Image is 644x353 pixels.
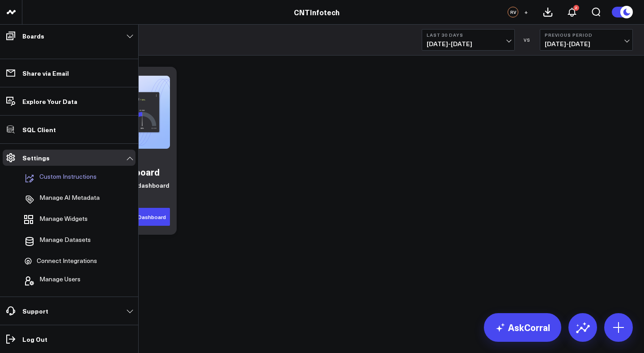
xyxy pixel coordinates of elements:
span: [DATE] - [DATE] [545,40,628,47]
p: Support [22,307,48,314]
a: Connect Integrations [21,253,109,270]
button: + [521,7,531,17]
a: Manage Widgets [21,211,109,230]
p: Log Out [22,336,47,343]
a: SQL Client [3,121,136,138]
button: Previous Period[DATE]-[DATE] [540,29,633,51]
span: Connect Integrations [37,257,97,265]
a: Manage AI Metadata [21,189,109,209]
span: Manage Widgets [39,215,88,226]
div: VS [519,37,535,43]
span: [DATE] - [DATE] [427,40,510,47]
p: Explore Your Data [22,98,77,105]
a: AskCorral [484,313,561,342]
button: Generate Dashboard [108,208,170,226]
p: Manage AI Metadata [39,194,100,205]
p: Boards [22,32,44,39]
a: CNTInfotech [294,7,339,17]
p: Settings [22,154,50,161]
b: Previous Period [545,32,628,38]
div: RV [508,7,518,17]
a: Manage Datasets [21,232,109,251]
a: Log Out [3,331,136,347]
span: Manage Datasets [39,236,91,247]
span: Manage Users [39,276,80,286]
button: Last 30 Days[DATE]-[DATE] [422,29,515,51]
p: SQL Client [22,126,56,133]
button: Custom Instructions [21,168,97,188]
button: Manage Users [21,271,80,291]
p: Custom Instructions [39,173,97,184]
div: 2 [573,5,579,11]
span: + [524,9,528,15]
p: Share via Email [22,69,69,77]
b: Last 30 Days [427,32,510,38]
